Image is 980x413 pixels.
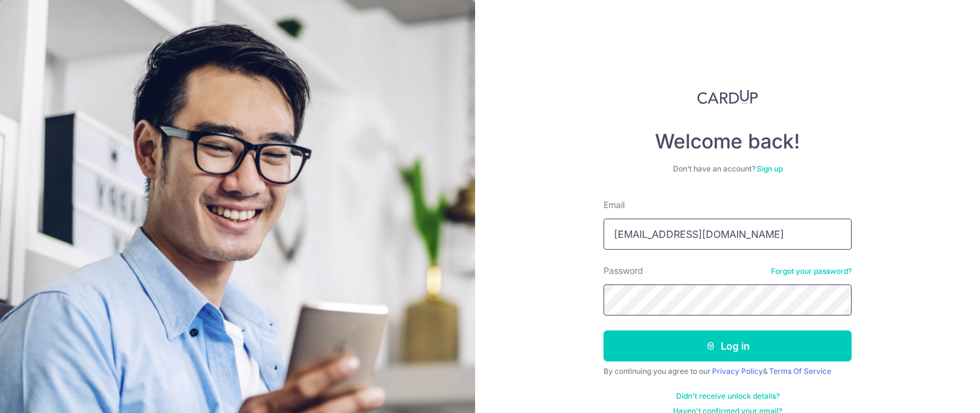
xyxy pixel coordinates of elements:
a: Privacy Policy [712,366,763,376]
div: By continuing you agree to our & [604,366,852,376]
a: Terms Of Service [769,366,831,376]
label: Password [604,265,643,277]
div: Don’t have an account? [604,164,852,174]
a: Sign up [757,164,783,173]
input: Enter your Email [604,219,852,250]
img: CardUp Logo [697,89,758,104]
label: Email [604,199,625,211]
h4: Welcome back! [604,129,852,154]
a: Forgot your password? [771,266,852,276]
a: Didn't receive unlock details? [676,391,780,401]
button: Log in [604,330,852,361]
